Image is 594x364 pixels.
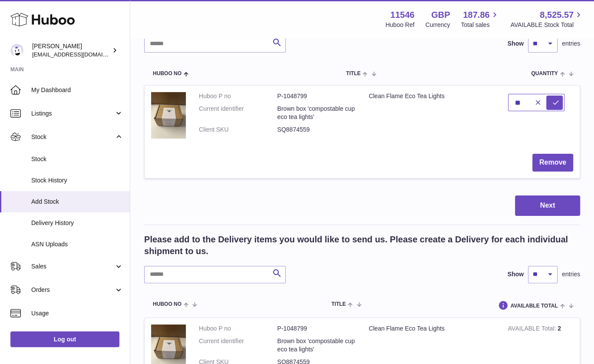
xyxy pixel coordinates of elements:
strong: AVAILABLE Total [508,325,558,334]
label: Show [508,40,524,48]
dt: Current identifier [199,337,277,354]
span: Stock History [31,176,123,185]
span: entries [562,270,580,278]
td: Clean Flame Eco Tea Lights [362,86,502,147]
span: AVAILABLE Stock Total [510,21,584,29]
span: My Dashboard [31,86,123,94]
a: 8,525.57 AVAILABLE Stock Total [510,9,584,29]
span: Listings [31,109,114,118]
span: Add Stock [31,198,123,206]
span: Stock [31,133,114,141]
dd: P-1048799 [277,324,356,333]
span: Orders [31,286,114,294]
img: Info@stpalo.com [10,44,23,57]
span: Huboo no [153,71,181,76]
span: Quantity [531,71,558,76]
span: entries [562,40,580,48]
button: Next [515,195,580,216]
strong: GBP [431,9,450,21]
span: Stock [31,155,123,163]
a: Log out [10,331,119,347]
strong: 11546 [390,9,415,21]
dt: Client SKU [199,126,277,134]
span: Sales [31,262,114,271]
dd: Brown box 'compostable cup eco tea lights' [277,337,356,354]
dd: Brown box 'compostable cup eco tea lights' [277,105,356,121]
span: Title [346,71,360,76]
img: Clean Flame Eco Tea Lights [151,92,186,139]
span: ASN Uploads [31,240,123,248]
button: Remove [532,154,573,172]
div: Huboo Ref [386,21,415,29]
dt: Huboo P no [199,92,277,100]
dd: SQ8874559 [277,126,356,134]
span: Delivery History [31,219,123,227]
div: Currency [426,21,450,29]
span: Huboo no [153,301,181,307]
span: Title [331,301,346,307]
span: 8,525.57 [540,9,574,21]
label: Show [508,270,524,278]
a: 187.86 Total sales [461,9,499,29]
dt: Huboo P no [199,324,277,333]
span: AVAILABLE Total [511,303,558,309]
h2: Please add to the Delivery items you would like to send us. Please create a Delivery for each ind... [144,234,580,257]
span: Total sales [461,21,499,29]
dd: P-1048799 [277,92,356,100]
dt: Current identifier [199,105,277,121]
span: [EMAIL_ADDRESS][DOMAIN_NAME] [32,51,128,58]
span: Usage [31,309,123,318]
div: [PERSON_NAME] [32,42,110,59]
span: 187.86 [463,9,489,21]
